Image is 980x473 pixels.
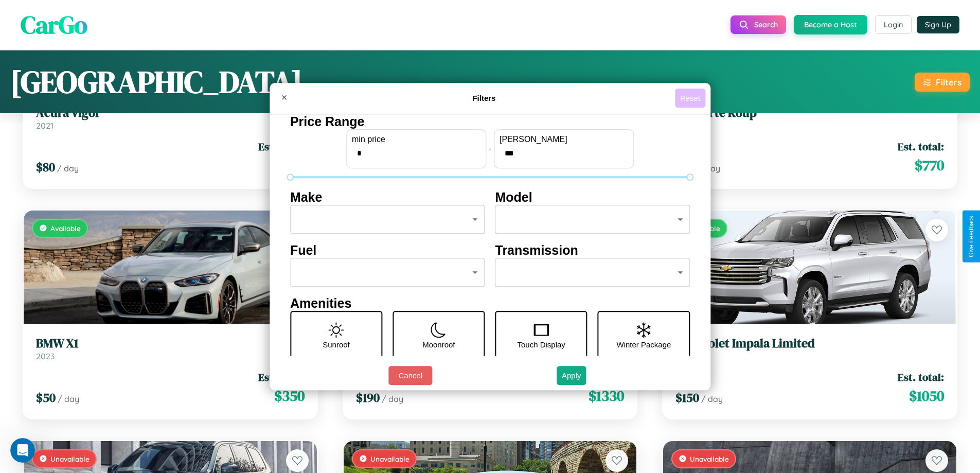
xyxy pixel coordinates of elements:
span: / day [701,394,723,404]
p: Moonroof [422,338,455,352]
span: 2023 [36,351,55,361]
span: Unavailable [370,454,409,463]
span: Available [50,224,81,233]
div: Filters [936,77,961,87]
span: Unavailable [50,454,90,463]
span: $ 1050 [909,386,944,406]
h3: BMW X1 [36,336,305,351]
label: min price [352,135,480,144]
h4: Filters [293,94,675,102]
iframe: Intercom live chat [10,438,35,463]
p: Winter Package [617,338,671,352]
span: Est. total: [898,139,944,154]
span: CarGo [21,8,87,42]
span: $ 150 [675,389,699,406]
button: Reset [675,89,705,108]
label: [PERSON_NAME] [500,135,628,144]
span: Unavailable [690,454,729,463]
span: / day [382,394,403,404]
div: Give Feedback [968,216,975,257]
a: Kia Forte Koup2014 [675,106,944,131]
button: Cancel [388,366,432,385]
h3: Acura Vigor [36,106,305,120]
a: BMW X12023 [36,336,305,361]
button: Login [875,15,912,34]
span: $ 770 [915,155,944,176]
h4: Price Range [290,114,690,129]
span: $ 50 [36,389,56,406]
h4: Model [495,190,690,205]
span: Est. total: [258,370,305,384]
span: $ 1330 [589,386,624,406]
button: Apply [557,366,586,385]
h4: Make [290,190,485,205]
span: Est. total: [898,370,944,384]
h1: [GEOGRAPHIC_DATA] [10,61,302,103]
h4: Transmission [495,243,690,258]
a: Chevrolet Impala Limited2023 [675,336,944,361]
button: Filters [915,73,970,92]
button: Search [730,15,786,34]
span: / day [57,163,79,173]
span: $ 350 [274,386,305,406]
h4: Amenities [290,296,690,311]
span: $ 80 [36,159,55,176]
h3: Kia Forte Koup [675,106,944,120]
span: Est. total: [258,139,305,154]
p: Touch Display [517,338,565,352]
span: / day [58,394,79,404]
p: - [489,142,491,155]
span: Search [754,20,778,29]
h3: Chevrolet Impala Limited [675,336,944,351]
h4: Fuel [290,243,485,258]
span: 2021 [36,120,54,131]
span: $ 190 [356,389,380,406]
p: Sunroof [323,338,350,352]
a: Acura Vigor2021 [36,106,305,131]
button: Sign Up [917,16,959,33]
button: Become a Host [794,15,867,34]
